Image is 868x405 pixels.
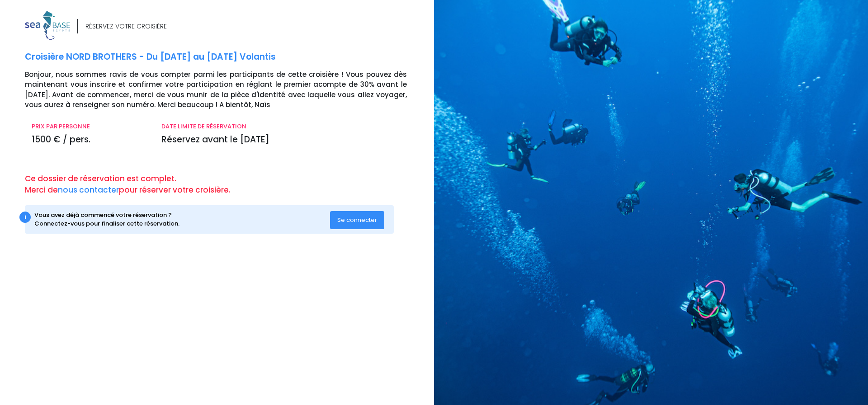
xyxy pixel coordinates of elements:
div: i [19,212,31,223]
div: RÉSERVEZ VOTRE CROISIÈRE [85,22,167,31]
div: Vous avez déjà commencé votre réservation ? Connectez-vous pour finaliser cette réservation. [34,211,330,228]
p: Ce dossier de réservation est complet. Merci de pour réserver votre croisière. [25,173,427,196]
span: Se connecter [337,216,377,224]
p: DATE LIMITE DE RÉSERVATION [161,122,407,131]
a: Se connecter [330,216,384,223]
p: Bonjour, nous sommes ravis de vous compter parmi les participants de cette croisière ! Vous pouve... [25,70,427,110]
p: Croisière NORD BROTHERS - Du [DATE] au [DATE] Volantis [25,51,427,64]
a: nous contacter [58,184,119,195]
button: Se connecter [330,211,384,229]
img: logo_color1.png [25,11,70,40]
p: Réservez avant le [DATE] [161,133,407,146]
p: 1500 € / pers. [32,133,148,146]
p: PRIX PAR PERSONNE [32,122,148,131]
